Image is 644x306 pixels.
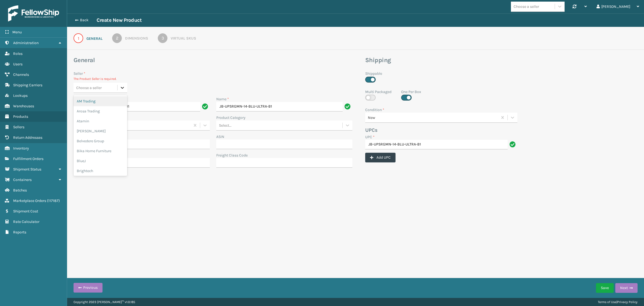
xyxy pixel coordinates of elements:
[74,136,127,146] div: Belvedere Group
[74,146,127,156] div: Bika Home Furniture
[13,230,26,234] span: Reports
[13,93,28,98] span: Lookups
[158,33,167,43] div: 3
[596,283,614,293] button: Save
[13,104,34,108] span: Warehouses
[47,198,60,203] span: ( 117187 )
[13,188,27,193] span: Batches
[368,115,498,120] div: New
[13,72,29,77] span: Channels
[13,114,28,119] span: Products
[13,209,38,214] span: Shipment Cost
[365,89,391,95] label: Multi Packaged
[13,83,42,87] span: Shipping Carriers
[365,127,378,133] b: UPCs
[13,41,39,45] span: Administration
[615,283,638,293] button: Next
[219,123,232,128] div: Select...
[514,4,539,9] div: Choose a seller
[12,30,22,34] span: Menu
[74,116,127,126] div: Atamin
[617,300,638,304] a: Privacy Policy
[13,167,41,172] span: Shipment Status
[216,115,246,120] label: Product Category
[74,166,127,176] div: Brightech
[401,89,421,95] label: One Per Box
[76,123,191,128] div: Available
[86,36,103,41] div: General
[216,152,248,158] label: Freight Class Code
[365,107,384,113] label: Condition
[13,198,46,203] span: Marketplace Orders
[216,134,224,140] label: ASIN
[8,5,59,22] img: logo
[74,283,103,293] button: Previous
[74,156,127,166] div: BlueJ
[74,298,135,306] p: Copyright 2023 [PERSON_NAME]™ v 1.0.185
[13,62,23,66] span: Users
[74,71,85,76] label: Seller
[74,96,127,106] div: AM Trading
[365,56,597,64] h3: Shipping
[365,71,382,76] label: Shippable
[598,300,616,304] a: Terms of Use
[74,56,352,64] h3: General
[13,219,39,224] span: Rate Calculator
[216,96,229,102] label: Name
[598,298,638,306] div: |
[13,146,29,151] span: Inventory
[13,177,32,182] span: Containers
[171,35,196,41] div: Virtual SKUs
[365,153,396,162] button: Add UPC
[125,35,148,41] div: Dimensions
[112,33,122,43] div: 2
[13,135,42,140] span: Return Addresses
[13,51,23,56] span: Roles
[74,126,127,136] div: [PERSON_NAME]
[97,17,142,23] h3: Create New Product
[74,33,83,43] div: 1
[74,106,127,116] div: Arosa Trading
[76,85,102,91] div: Choose a seller
[13,125,24,129] span: Sellers
[74,76,127,81] p: The Product Seller is required.
[13,156,43,161] span: Fulfillment Orders
[365,134,375,140] label: UPC
[72,18,97,23] button: Back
